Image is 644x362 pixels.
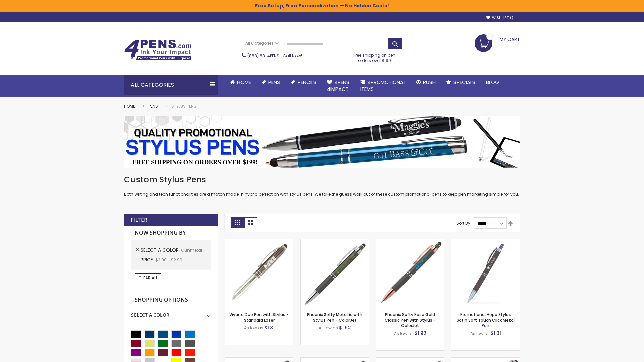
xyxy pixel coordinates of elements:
a: Specials [441,75,481,90]
span: Rush [423,79,436,86]
a: 4Pens4impact [322,75,355,97]
span: Select A Color [141,247,181,253]
span: All Categories [245,41,279,46]
span: As low as [244,325,263,331]
span: 4PROMOTIONAL ITEMS [360,79,406,93]
a: Clear All [135,273,161,283]
a: Pens [149,103,158,109]
strong: Now Shopping by [131,226,211,240]
span: $1.81 [264,324,275,331]
label: Sort By [456,220,470,226]
a: Phoenix Softy Rose Gold Classic Pen with Stylus - ColorJet [385,312,436,328]
a: Phoenix Softy Metallic with Stylus Pen - ColorJet-Gunmetal [301,239,369,244]
span: As low as [394,330,414,336]
span: $2.00 - $2.99 [155,257,182,263]
a: Home [225,75,256,90]
img: Vivano Duo Pen with Stylus - Standard Laser-Gunmetal [225,239,293,307]
span: Pens [268,79,280,86]
strong: Shopping Options [131,293,211,307]
a: Phoenix Softy Rose Gold Classic Pen with Stylus - ColorJet-Gunmetal [376,239,444,244]
div: All Categories [124,75,218,95]
a: Blog [481,75,504,90]
span: $1.92 [415,330,426,337]
strong: Grid [231,217,244,228]
a: (888) 88-4PENS [247,53,279,59]
a: Vivano Duo Pen with Stylus - Standard Laser [229,312,289,323]
span: Specials [453,79,475,86]
a: Pens [256,75,285,90]
span: As low as [319,325,338,331]
span: Home [237,79,251,86]
div: Both writing and tech functionalities are a match made in hybrid perfection with stylus pens. We ... [124,174,520,197]
span: Pencils [298,79,316,86]
a: Pencils [285,75,322,90]
span: $1.01 [491,330,501,337]
span: 4Pens 4impact [327,79,350,93]
h1: Custom Stylus Pens [124,174,520,185]
span: Gunmetal [181,247,202,253]
a: Home [124,103,135,109]
a: Wishlist [486,15,513,20]
a: All Categories [242,38,282,49]
img: Promotional Hope Stylus Satin Soft Touch Click Metal Pen-Gunmetal [451,239,520,307]
a: Phoenix Softy Metallic with Stylus Pen - ColorJet [307,312,362,323]
a: 4PROMOTIONALITEMS [355,75,411,97]
span: Price [141,256,155,263]
img: Phoenix Softy Rose Gold Classic Pen with Stylus - ColorJet-Gunmetal [376,239,444,307]
a: Promotional Hope Stylus Satin Soft Touch Click Metal Pen [457,312,515,328]
img: Phoenix Softy Metallic with Stylus Pen - ColorJet-Gunmetal [301,239,369,307]
div: Free shipping on pen orders over $199 [346,50,403,63]
img: Stylus Pens [124,116,520,168]
a: Promotional Hope Stylus Satin Soft Touch Click Metal Pen-Gunmetal [451,239,520,244]
span: - Call Now! [247,53,302,59]
strong: Stylus Pens [171,103,196,109]
span: Blog [486,79,499,86]
img: 4Pens Custom Pens and Promotional Products [124,39,191,61]
strong: Filter [131,216,147,224]
div: Select A Color [131,307,211,318]
span: Clear All [138,275,158,281]
span: $1.92 [339,324,351,331]
a: Rush [411,75,441,90]
span: As low as [470,330,490,336]
a: Vivano Duo Pen with Stylus - Standard Laser-Gunmetal [225,239,293,244]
